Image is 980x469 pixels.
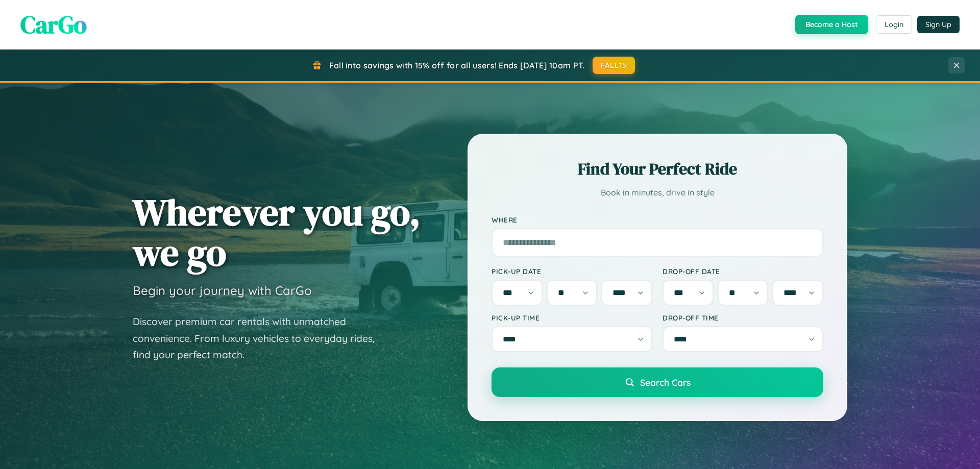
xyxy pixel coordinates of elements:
h2: Find Your Perfect Ride [492,158,823,180]
button: Login [876,15,912,34]
label: Where [492,215,823,224]
label: Pick-up Date [492,267,652,276]
label: Pick-up Time [492,313,652,322]
button: Sign Up [917,16,960,33]
label: Drop-off Time [663,313,823,322]
span: Fall into savings with 15% off for all users! Ends [DATE] 10am PT. [329,60,585,70]
p: Discover premium car rentals with unmatched convenience. From luxury vehicles to everyday rides, ... [133,313,388,363]
h3: Begin your journey with CarGo [133,283,312,298]
span: Search Cars [640,377,691,388]
button: FALL15 [593,57,635,74]
button: Become a Host [795,15,868,34]
button: Search Cars [492,367,823,397]
p: Book in minutes, drive in style [492,185,823,200]
h1: Wherever you go, we go [133,192,421,273]
label: Drop-off Date [663,267,823,276]
span: CarGo [20,8,87,41]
